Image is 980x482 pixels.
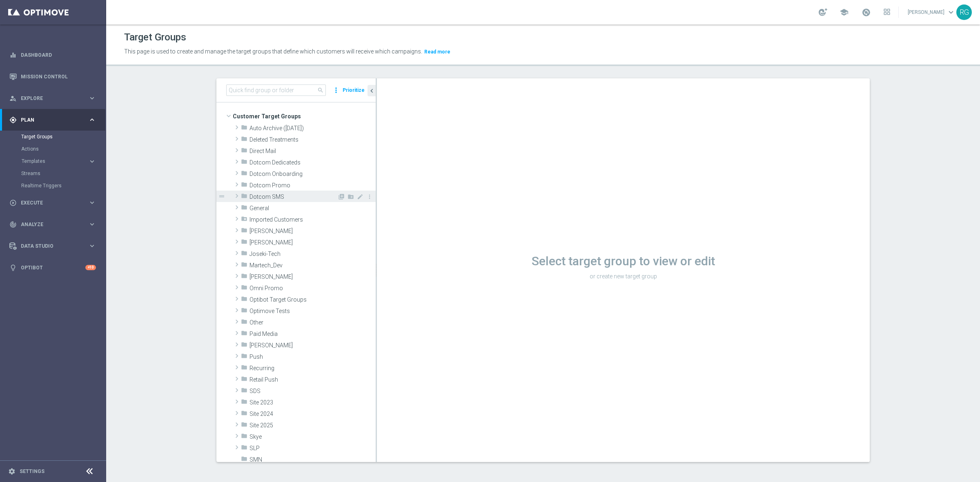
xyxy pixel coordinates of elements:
span: General [249,205,376,212]
i: folder [241,147,247,156]
span: Auto Archive (2025-09-10) [249,125,376,132]
i: folder [241,341,247,351]
span: Site 2024 [249,411,376,418]
div: Execute [9,199,88,207]
i: more_vert [366,193,373,200]
a: [PERSON_NAME]keyboard_arrow_down [907,6,956,18]
div: Realtime Triggers [21,180,105,192]
button: equalizer Dashboard [9,52,96,58]
i: folder [241,307,247,316]
h1: Target Groups [124,31,186,43]
a: Realtime Triggers [21,182,85,189]
span: Jess [249,239,376,246]
span: Plan [21,118,88,122]
i: folder_special [241,215,247,225]
span: Site 2023 [249,399,376,406]
span: Retail Push [249,376,376,383]
span: Patrick [249,342,376,349]
span: SDS [249,388,376,395]
a: Target Groups [21,133,85,140]
span: Templates [22,159,80,164]
span: Data Studio [21,244,88,249]
span: Mary [249,273,376,280]
i: folder [241,135,247,145]
span: Site 2025 [249,422,376,429]
div: play_circle_outline Execute keyboard_arrow_right [9,200,96,206]
i: folder [241,124,247,133]
div: Templates [22,159,88,164]
i: folder [241,158,247,168]
div: RG [956,4,972,20]
span: Joseki-Tech [249,251,376,258]
button: Read more [423,47,451,56]
div: Optibot [9,257,96,278]
button: gps_fixed Plan keyboard_arrow_right [9,117,96,123]
i: folder [241,295,247,305]
i: folder [241,227,247,236]
button: Mission Control [9,73,96,80]
span: Dotcom Dedicateds [249,159,376,166]
i: gps_fixed [9,116,17,124]
button: person_search Explore keyboard_arrow_right [9,95,96,102]
i: Add Folder [347,193,354,200]
span: This page is used to create and manage the target groups that define which customers will receive... [124,48,422,55]
i: folder [241,444,247,453]
span: search [317,87,324,93]
i: folder [241,375,247,385]
div: Target Groups [21,131,105,143]
i: more_vert [332,84,340,96]
h1: Select target group to view or edit [377,254,870,269]
i: folder [241,353,247,362]
span: Execute [21,200,88,205]
span: Recurring [249,365,376,372]
div: track_changes Analyze keyboard_arrow_right [9,221,96,228]
span: Customer Target Groups [233,111,376,122]
button: Prioritize [341,85,366,96]
div: Data Studio [9,242,88,250]
span: Explore [21,96,88,101]
button: Templates keyboard_arrow_right [21,158,96,164]
i: folder [241,250,247,259]
div: Streams [21,167,105,180]
div: Plan [9,116,88,124]
i: folder [241,238,247,248]
span: Optibot Target Groups [249,296,376,303]
span: Direct Mail [249,148,376,155]
span: keyboard_arrow_down [947,8,955,17]
div: Data Studio keyboard_arrow_right [9,243,96,249]
span: school [840,8,849,17]
span: Martech_Dev [249,262,376,269]
i: folder [241,204,247,213]
span: Dotcom Onboarding [249,171,376,178]
i: settings [8,468,16,475]
span: Jeff [249,228,376,235]
i: folder [241,387,247,396]
div: +10 [85,265,96,270]
i: folder [241,364,247,373]
i: folder [241,170,247,179]
a: Streams [21,170,85,177]
i: folder [241,181,247,191]
i: chevron_left [368,87,376,95]
i: folder [241,330,247,339]
i: equalizer [9,51,17,59]
span: SMN [249,456,376,463]
div: Templates [21,155,105,167]
a: Settings [20,469,45,474]
div: Mission Control [9,66,96,87]
i: keyboard_arrow_right [88,242,96,250]
button: lightbulb Optibot +10 [9,264,96,271]
i: folder [241,261,247,271]
span: Omni Promo [249,285,376,292]
i: folder [241,398,247,408]
a: Dashboard [21,44,96,66]
i: folder [241,284,247,293]
span: Push [249,353,376,360]
i: keyboard_arrow_right [88,116,96,124]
